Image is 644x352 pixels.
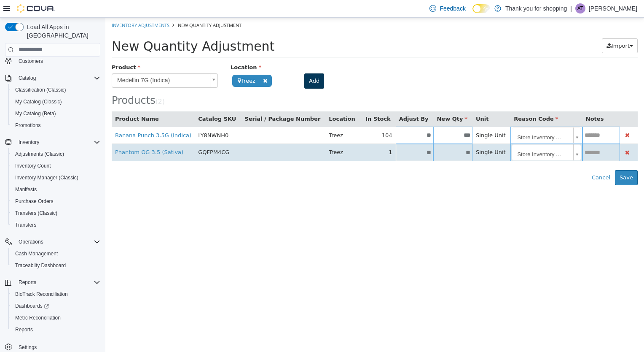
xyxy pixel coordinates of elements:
a: Banana Punch 3.5G (Indica) [10,114,86,121]
button: Transfers (Classic) [8,207,104,219]
button: Catalog [2,72,104,84]
span: Product [6,46,35,53]
span: Feedback [440,4,465,13]
button: Reports [8,324,104,336]
span: Reports [12,325,100,335]
button: Metrc Reconciliation [8,312,104,324]
span: Import [506,25,524,31]
button: BioTrack Reconciliation [8,288,104,300]
span: Reports [15,277,100,287]
a: Store Inventory Audit [407,127,475,143]
small: ( ) [50,80,59,88]
span: Inventory [19,139,39,146]
a: Phantom OG 3.5 (Sativa) [10,131,78,138]
button: Reports [15,277,40,287]
button: Cash Management [8,248,104,260]
button: Customers [2,55,104,67]
button: Catalog [15,73,39,83]
span: Metrc Reconciliation [12,313,100,323]
span: My Catalog (Classic) [15,98,62,105]
a: Reports [12,325,36,335]
button: Inventory [2,136,104,148]
span: Promotions [15,122,41,129]
a: Transfers (Classic) [12,208,61,218]
span: AT [577,3,583,14]
span: Single Unit [370,114,400,121]
span: Customers [19,58,43,65]
button: Purchase Orders [8,195,104,207]
td: 104 [257,109,290,126]
a: My Catalog (Beta) [12,108,59,119]
span: Medellin 7G (Indica) [7,56,101,70]
a: My Catalog (Classic) [12,97,65,107]
span: Cash Management [12,249,100,259]
a: Store Inventory Audit [407,110,475,126]
button: My Catalog (Classic) [8,96,104,108]
span: Traceabilty Dashboard [12,260,100,271]
span: Reports [19,279,36,286]
a: Transfers [12,220,40,230]
a: Customers [15,56,46,66]
a: Inventory Adjustments [6,4,64,11]
span: Purchase Orders [15,198,54,205]
span: Catalog [19,75,36,81]
span: Inventory [15,137,100,147]
td: GQFPM4CG [89,126,136,144]
button: Operations [15,237,47,247]
button: Delete Product [518,130,526,140]
span: My Catalog (Classic) [12,97,100,107]
span: New Quantity Adjustment [72,4,136,11]
span: Transfers [15,222,36,228]
a: Traceabilty Dashboard [12,260,69,271]
button: Save [510,152,532,168]
a: Promotions [12,120,44,130]
span: Classification (Classic) [15,87,66,93]
button: Classification (Classic) [8,84,104,96]
button: Unit [370,97,385,106]
span: Store Inventory Audit [407,110,464,127]
span: Manifests [15,186,37,193]
img: Cova [17,4,55,13]
span: Customers [15,56,100,66]
td: 1 [257,126,290,144]
button: Product Name [10,97,55,106]
p: Thank you for shopping [505,3,567,14]
span: Store Inventory Audit [407,127,464,144]
span: New Qty [331,98,362,104]
span: Reason Code [408,98,453,104]
span: Location [125,46,156,53]
button: Traceabilty Dashboard [8,260,104,271]
button: Add [199,56,219,71]
span: Single Unit [370,131,400,138]
span: Inventory Manager (Classic) [12,173,100,183]
span: New Quantity Adjustment [6,21,169,36]
button: Transfers [8,219,104,231]
span: Metrc Reconciliation [15,314,61,321]
button: Adjust By [294,97,325,106]
button: My Catalog (Beta) [8,108,104,119]
button: Inventory Count [8,160,104,172]
button: Promotions [8,119,104,131]
span: Inventory Count [12,161,100,171]
a: Adjustments (Classic) [12,149,67,159]
p: | [570,3,572,14]
button: Delete Product [518,113,526,122]
span: Transfers (Classic) [15,210,57,217]
button: Adjustments (Classic) [8,148,104,160]
span: Reports [15,326,33,333]
button: Inventory Manager (Classic) [8,172,104,184]
a: BioTrack Reconciliation [12,289,71,299]
input: Dark Mode [472,4,490,13]
td: LY8NWNH0 [89,109,136,126]
span: Treez [127,57,166,69]
span: Dashboards [12,301,100,311]
span: Load All Apps in [GEOGRAPHIC_DATA] [24,23,100,40]
span: Classification (Classic) [12,85,100,95]
a: Purchase Orders [12,196,57,206]
a: Medellin 7G (Indica) [6,56,113,70]
span: Dashboards [15,303,49,309]
span: Products [6,77,50,89]
button: In Stock [260,97,287,106]
span: Treez [223,131,238,138]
